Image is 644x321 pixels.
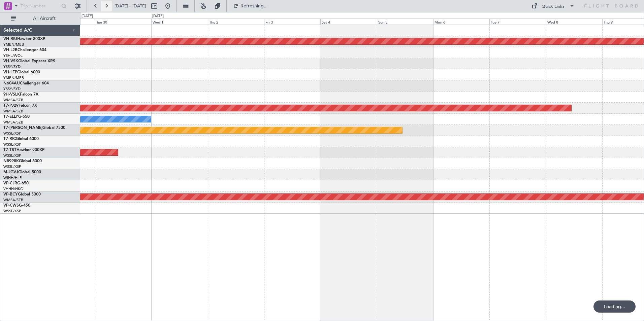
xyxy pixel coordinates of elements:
[95,19,151,25] div: Tue 30
[3,131,21,136] a: WSSL/XSP
[3,137,16,141] span: T7-RIC
[3,64,21,69] a: YSSY/SYD
[3,53,23,58] a: YSHL/WOL
[3,48,46,52] a: VH-L2BChallenger 604
[3,93,20,97] span: 9H-VSLK
[3,170,18,174] span: M-JGVJ
[3,93,38,97] a: 9H-VSLKFalcon 7X
[7,13,73,24] button: All Aircraft
[593,300,636,313] div: Loading...
[3,81,49,85] a: N604AUChallenger 604
[3,59,18,63] span: VH-VSK
[264,19,320,25] div: Fri 3
[489,19,546,25] div: Tue 7
[3,142,21,147] a: WSSL/XSP
[3,192,41,197] a: VP-BCYGlobal 5000
[3,126,42,130] span: T7-[PERSON_NAME]
[3,175,22,180] a: WIHH/HLP
[3,159,42,163] a: N8998KGlobal 6000
[3,48,18,52] span: VH-L2B
[377,19,433,25] div: Sun 5
[3,86,21,92] a: YSSY/SYD
[542,3,565,10] div: Quick Links
[18,16,71,21] span: All Aircraft
[3,37,17,41] span: VH-RIU
[3,153,21,158] a: WSSL/XSP
[3,192,18,197] span: VP-BCY
[3,70,40,74] a: VH-LEPGlobal 6000
[82,13,93,19] div: [DATE]
[3,159,19,163] span: N8998K
[3,104,37,108] a: T7-PJ29Falcon 7X
[546,19,602,25] div: Wed 8
[3,104,19,108] span: T7-PJ29
[3,59,55,63] a: VH-VSKGlobal Express XRS
[21,1,59,11] input: Trip Number
[3,42,24,47] a: YMEN/MEB
[3,181,17,185] span: VP-CJR
[151,19,207,25] div: Wed 1
[208,19,264,25] div: Thu 2
[3,209,21,214] a: WSSL/XSP
[115,3,146,9] span: [DATE] - [DATE]
[3,148,44,152] a: T7-TSTHawker 900XP
[3,164,21,169] a: WSSL/XSP
[3,37,45,41] a: VH-RIUHawker 800XP
[230,1,270,11] button: Refreshing...
[152,13,164,19] div: [DATE]
[3,109,23,114] a: WMSA/SZB
[3,181,29,185] a: VP-CJRG-650
[3,70,17,74] span: VH-LEP
[3,126,65,130] a: T7-[PERSON_NAME]Global 7500
[240,4,268,8] span: Refreshing...
[3,198,23,203] a: WMSA/SZB
[3,204,30,208] a: VP-CWSG-450
[3,81,20,85] span: N604AU
[3,148,17,152] span: T7-TST
[3,170,41,174] a: M-JGVJGlobal 5000
[3,137,39,141] a: T7-RICGlobal 6000
[3,98,23,103] a: WMSA/SZB
[3,120,23,125] a: WMSA/SZB
[3,204,19,208] span: VP-CWS
[433,19,489,25] div: Mon 6
[3,115,30,119] a: T7-ELLYG-550
[3,115,18,119] span: T7-ELLY
[528,1,578,11] button: Quick Links
[320,19,377,25] div: Sat 4
[3,186,23,191] a: VHHH/HKG
[3,75,24,80] a: YMEN/MEB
